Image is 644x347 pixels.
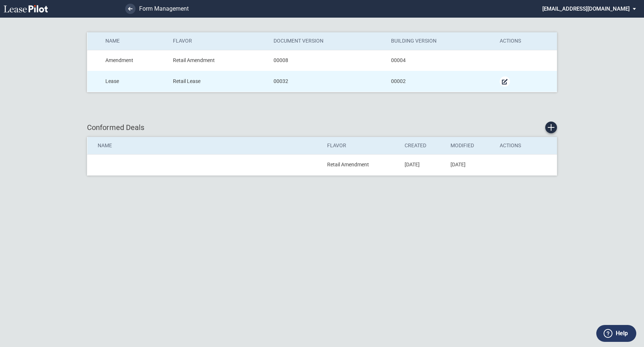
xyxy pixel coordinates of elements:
[268,32,386,50] th: Document Version
[168,71,269,92] td: Retail Lease
[322,155,399,176] td: Retail Amendment
[105,50,168,71] td: Amendment
[322,137,399,155] th: Flavor
[168,50,269,71] td: Retail Amendment
[545,122,557,133] a: Create new conformed deal
[445,155,494,176] td: [DATE]
[105,32,168,50] th: Name
[399,137,445,155] th: Created
[399,155,445,176] td: [DATE]
[445,137,494,155] th: Modified
[168,32,269,50] th: Flavor
[495,137,557,155] th: Actions
[386,71,494,92] td: 00002
[87,122,557,133] div: Conformed Deals
[105,71,168,92] td: Lease
[500,76,510,87] a: Manage Form
[495,32,557,50] th: Actions
[500,77,509,86] md-icon: Manage Form
[596,325,636,342] button: Help
[616,329,628,338] label: Help
[386,50,494,71] td: 00004
[268,71,386,92] td: 00032
[268,50,386,71] td: 00008
[87,137,322,155] th: Name
[386,32,494,50] th: Building Version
